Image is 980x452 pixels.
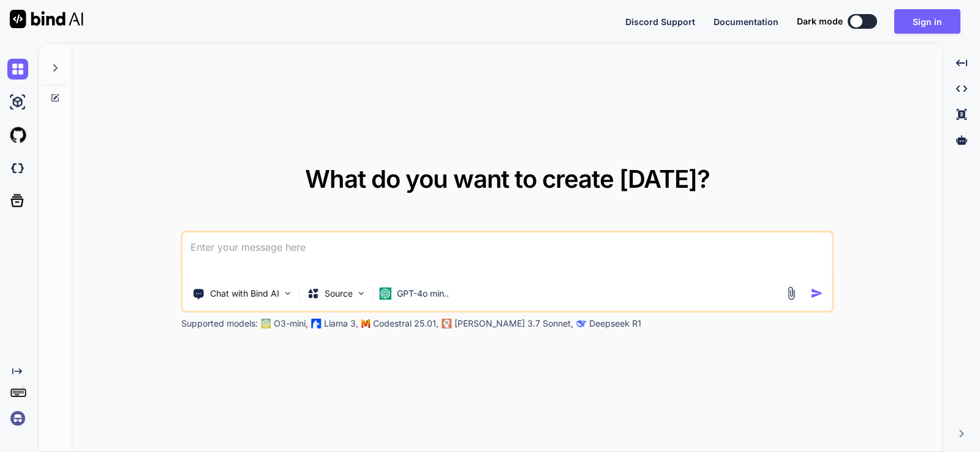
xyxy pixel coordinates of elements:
p: O3-mini, [274,317,308,330]
img: chat [7,59,28,80]
span: What do you want to create [DATE]? [305,164,710,194]
button: Sign in [894,9,960,34]
p: Deepseek R1 [589,317,641,330]
img: claude [577,319,587,328]
p: Source [325,287,353,300]
img: githubLight [7,125,28,146]
img: Llama2 [312,319,322,328]
img: Pick Tools [283,288,293,298]
p: Supported models: [181,317,258,330]
p: Llama 3, [324,317,358,330]
img: darkCloudIdeIcon [7,158,28,179]
img: ai-studio [7,92,28,113]
span: Discord Support [625,17,695,27]
img: GPT-4o mini [380,287,392,300]
img: claude [442,319,452,328]
img: icon [810,287,823,300]
img: GPT-4 [262,319,271,328]
img: Pick Models [356,288,367,298]
button: Documentation [714,15,778,28]
span: Documentation [714,17,778,27]
img: attachment [784,286,798,300]
p: GPT-4o min.. [397,287,449,300]
p: Chat with Bind AI [210,287,279,300]
span: Dark mode [797,15,843,28]
p: Codestral 25.01, [373,317,439,330]
img: Bind AI [10,10,83,28]
img: Mistral-AI [362,319,371,328]
button: Discord Support [625,15,695,28]
img: signin [7,408,28,429]
p: [PERSON_NAME] 3.7 Sonnet, [454,317,573,330]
